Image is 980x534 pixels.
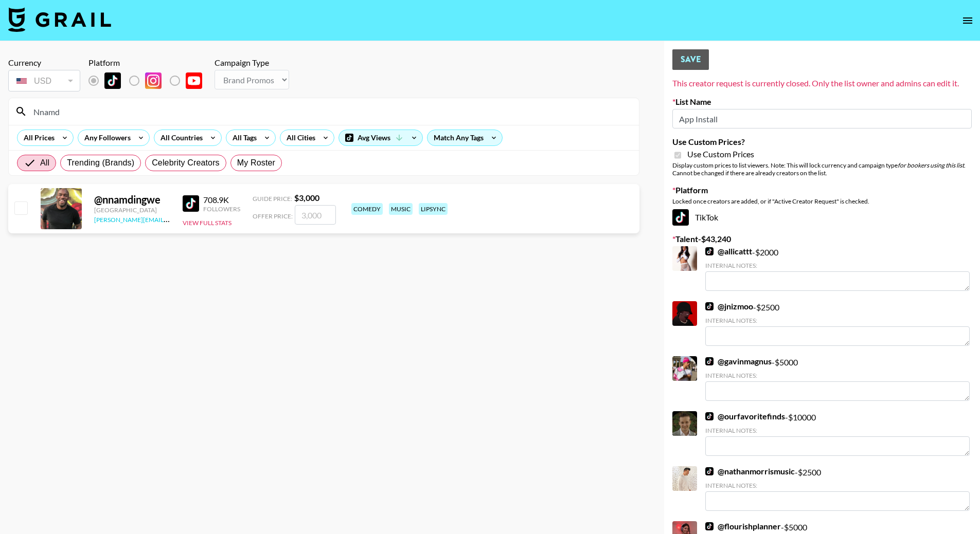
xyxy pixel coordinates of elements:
[672,97,972,107] label: List Name
[705,357,714,365] img: TikTok
[94,206,170,214] div: [GEOGRAPHIC_DATA]
[705,466,970,511] div: - $ 2500
[705,482,970,489] div: Internal Notes:
[705,262,970,269] div: Internal Notes:
[672,209,972,226] div: TikTok
[705,356,970,401] div: - $ 5000
[226,130,259,145] div: All Tags
[253,212,293,220] span: Offer Price:
[705,411,970,456] div: - $ 10000
[152,157,220,169] span: Celebrity Creators
[705,412,714,420] img: TikTok
[78,130,133,145] div: Any Followers
[705,356,772,366] a: @gavinmagnus
[672,78,972,88] div: This creator request is currently closed. Only the list owner and admins can edit it.
[672,234,972,244] label: Talent - $ 43,240
[705,317,970,324] div: Internal Notes:
[40,157,49,169] span: All
[705,411,785,421] a: @ourfavoritefinds
[705,521,781,531] a: @flourishplanner
[94,214,246,224] a: [PERSON_NAME][EMAIL_ADDRESS][DOMAIN_NAME]
[672,197,972,205] div: Locked once creators are added, or if "Active Creator Request" is checked.
[672,49,709,70] button: Save
[145,72,162,89] img: Instagram
[8,68,80,94] div: Currency is locked to USD
[705,467,714,475] img: TikTok
[203,195,240,205] div: 708.9K
[88,70,210,91] div: List locked to TikTok.
[104,72,121,89] img: TikTok
[10,72,78,90] div: USD
[154,130,205,145] div: All Countries
[280,130,317,145] div: All Cities
[705,301,753,311] a: @jnizmoo
[17,130,57,145] div: All Prices
[705,302,714,310] img: TikTok
[705,522,714,530] img: TikTok
[183,219,231,227] button: View Full Stats
[427,130,502,145] div: Match Any Tags
[27,103,633,120] input: Search by User Name
[88,58,210,68] div: Platform
[957,10,978,31] button: open drawer
[294,193,319,202] strong: $ 3,000
[237,157,275,169] span: My Roster
[389,203,413,215] div: music
[186,72,202,89] img: YouTube
[672,209,689,226] img: TikTok
[705,247,714,255] img: TikTok
[672,137,972,147] label: Use Custom Prices?
[898,161,964,169] em: for bookers using this list
[203,205,240,213] div: Followers
[705,466,795,476] a: @nathanmorrismusic
[705,372,970,379] div: Internal Notes:
[687,149,754,159] span: Use Custom Prices
[295,205,336,225] input: 3,000
[672,185,972,195] label: Platform
[351,203,383,215] div: comedy
[419,203,448,215] div: lipsync
[67,157,134,169] span: Trending (Brands)
[183,195,199,212] img: TikTok
[253,195,292,202] span: Guide Price:
[672,161,972,177] div: Display custom prices to list viewers. Note: This will lock currency and campaign type . Cannot b...
[8,7,111,32] img: Grail Talent
[705,246,752,256] a: @allicattt
[705,246,970,291] div: - $ 2000
[705,301,970,346] div: - $ 2500
[8,58,80,68] div: Currency
[339,130,422,145] div: Avg Views
[94,193,170,206] div: @ nnamdingwe
[705,427,970,434] div: Internal Notes:
[215,58,289,68] div: Campaign Type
